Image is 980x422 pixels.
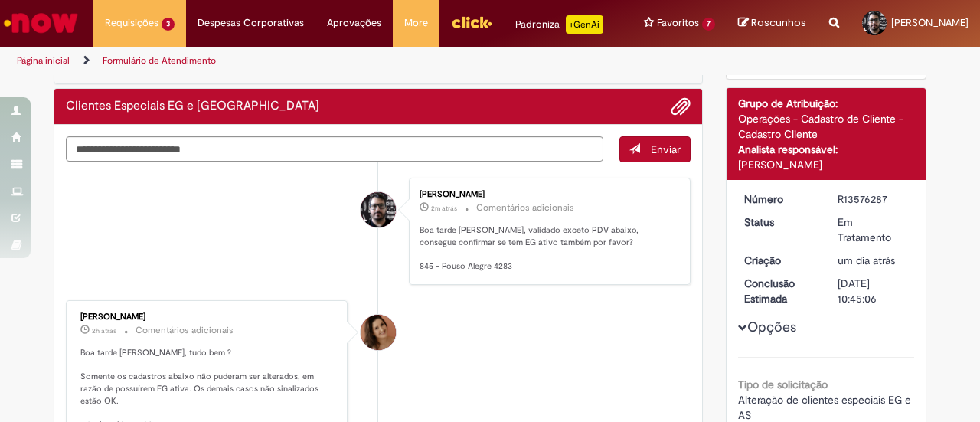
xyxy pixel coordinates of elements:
div: [PERSON_NAME] [80,312,335,322]
div: [PERSON_NAME] [420,190,675,199]
dt: Status [733,214,827,230]
button: Adicionar anexos [671,97,691,116]
div: [DATE] 10:45:06 [838,276,909,306]
time: 30/09/2025 16:29:24 [431,204,457,213]
span: Alteração de clientes especiais EG e AS [738,393,914,422]
p: +GenAi [566,15,603,34]
span: 7 [702,18,715,31]
span: [PERSON_NAME] [891,16,969,29]
span: Favoritos [657,15,699,31]
a: Rascunhos [738,16,806,31]
a: Página inicial [17,54,70,67]
div: R13576287 [838,191,909,207]
a: Formulário de Atendimento [103,54,216,67]
ul: Trilhas de página [11,47,642,75]
time: 29/09/2025 11:42:00 [838,254,895,267]
div: Padroniza [515,15,603,34]
dt: Conclusão Estimada [733,276,827,306]
b: Tipo de solicitação [738,378,828,391]
img: click_logo_yellow_360x200.png [451,11,492,34]
span: More [404,15,428,31]
time: 30/09/2025 14:26:18 [92,326,116,335]
div: Operações - Cadastro de Cliente - Cadastro Cliente [738,111,915,142]
img: ServiceNow [2,8,80,38]
span: Requisições [105,15,158,31]
p: Boa tarde [PERSON_NAME], validado exceto PDV abaixo, consegue confirmar se tem EG ativo também po... [420,224,675,273]
div: Grupo de Atribuição: [738,96,915,111]
div: Emiliane Dias De Souza [361,315,396,350]
span: 2m atrás [431,204,457,213]
small: Comentários adicionais [476,201,574,214]
div: William Cardoso Pereira [361,192,396,227]
div: Em Tratamento [838,214,909,245]
span: 2h atrás [92,326,116,335]
span: Aprovações [327,15,381,31]
div: 29/09/2025 11:42:00 [838,253,909,268]
div: [PERSON_NAME] [738,157,915,172]
dt: Criação [733,253,827,268]
span: 3 [162,18,175,31]
textarea: Digite sua mensagem aqui... [66,136,603,162]
dt: Número [733,191,827,207]
button: Enviar [619,136,691,162]
span: Despesas Corporativas [198,15,304,31]
span: Rascunhos [751,15,806,30]
small: Comentários adicionais [136,324,234,337]
span: Enviar [651,142,681,156]
h2: Clientes Especiais EG e AS Histórico de tíquete [66,100,319,113]
span: um dia atrás [838,254,895,267]
div: Analista responsável: [738,142,915,157]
